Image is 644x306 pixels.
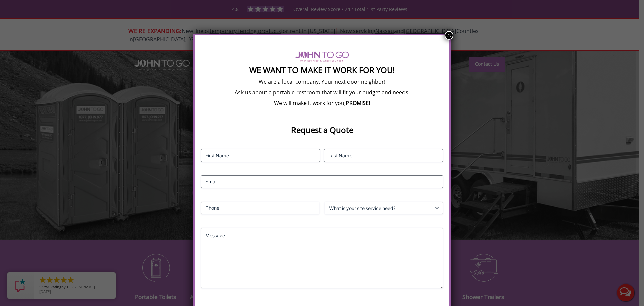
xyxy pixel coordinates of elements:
[295,51,349,62] img: logo of viptogo
[201,99,443,107] p: We will make it work for you,
[201,175,443,188] input: Email
[324,149,443,162] input: Last Name
[201,149,320,162] input: First Name
[201,78,443,85] p: We are a local company. Your next door neighbor!
[291,124,353,135] strong: Request a Quote
[346,99,370,107] b: PROMISE!
[249,64,395,75] strong: We Want To Make It Work For You!
[445,31,453,40] button: Close
[201,89,443,96] p: Ask us about a portable restroom that will fit your budget and needs.
[201,202,319,214] input: Phone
